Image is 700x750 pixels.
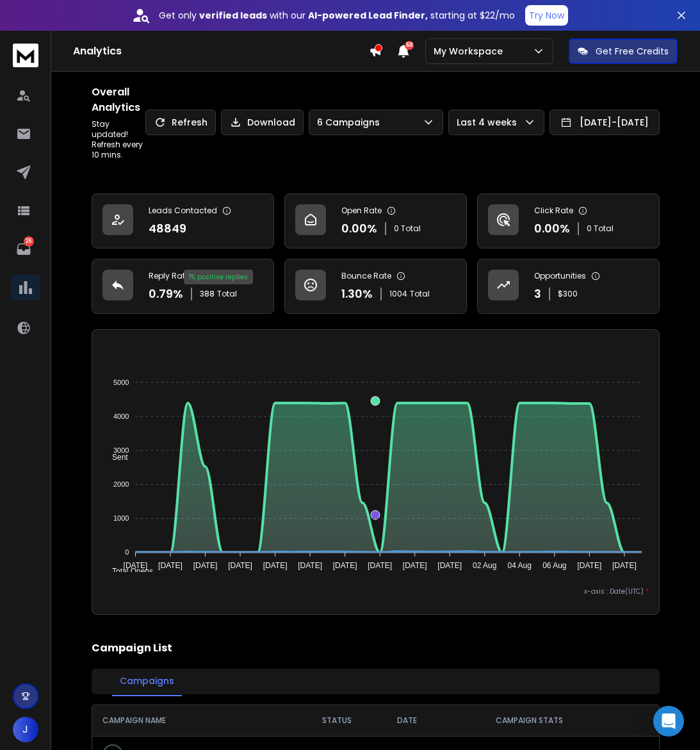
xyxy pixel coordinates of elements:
p: 6 Campaigns [317,116,385,129]
p: 0 Total [394,224,421,234]
p: 0 Total [587,224,614,234]
strong: verified leads [199,9,267,22]
p: 48849 [149,220,186,238]
button: Try Now [525,5,568,26]
span: 388 [200,289,215,299]
tspan: [DATE] [229,561,253,570]
p: Refresh [172,116,208,129]
tspan: 04 Aug [508,561,532,570]
tspan: [DATE] [403,561,427,570]
span: Total [410,289,430,299]
tspan: 3000 [113,446,129,454]
a: Bounce Rate1.30%1004Total [284,259,467,314]
tspan: 1000 [113,514,129,522]
p: My Workspace [434,45,508,58]
div: Open Intercom Messenger [653,706,684,737]
img: logo [13,44,38,67]
a: Leads Contacted48849 [92,193,274,249]
p: Try Now [529,9,564,22]
button: Refresh [145,110,216,135]
p: Get only with our starting at $22/mo [159,9,515,22]
th: DATE [377,705,437,736]
a: Click Rate0.00%0 Total [477,193,660,249]
th: CAMPAIGN STATS [437,705,621,736]
p: Get Free Credits [596,45,669,58]
p: 0.79 % [149,285,183,303]
tspan: 06 Aug [543,561,567,570]
tspan: [DATE] [124,561,148,570]
p: Click Rate [534,206,573,216]
button: Campaigns [112,667,182,696]
th: CAMPAIGN NAME [92,705,297,736]
button: J [13,717,38,742]
tspan: 5000 [113,379,129,386]
tspan: 2000 [113,480,129,488]
span: 50 [405,41,414,50]
tspan: [DATE] [438,561,462,570]
p: Opportunities [534,271,586,281]
p: Open Rate [341,206,382,216]
a: Open Rate0.00%0 Total [284,193,467,249]
strong: AI-powered Lead Finder, [308,9,428,22]
h2: Campaign List [92,640,659,656]
tspan: [DATE] [612,561,637,570]
span: Sent [102,453,128,462]
tspan: [DATE] [193,561,218,570]
tspan: [DATE] [159,561,183,570]
tspan: [DATE] [298,561,323,570]
p: 3 [534,285,541,303]
th: STATUS [297,705,377,736]
tspan: [DATE] [578,561,602,570]
p: 0.00 % [534,220,570,238]
span: Total [217,289,237,299]
button: Download [221,110,304,135]
div: 1 % positive replies [184,270,253,284]
p: Bounce Rate [341,271,391,281]
tspan: [DATE] [333,561,357,570]
p: x-axis : Date(UTC) [102,587,648,596]
p: Reply Rate [149,271,190,281]
a: Opportunities3$300 [477,259,660,314]
a: Reply Rate0.79%388Total1% positive replies [92,259,274,314]
tspan: 02 Aug [473,561,497,570]
span: 1004 [389,289,407,299]
p: 26 [24,236,34,247]
p: $ 300 [558,289,578,299]
h1: Analytics [73,44,369,59]
p: 1.30 % [341,285,373,303]
span: Total Opens [102,567,153,576]
tspan: [DATE] [263,561,288,570]
tspan: [DATE] [368,561,393,570]
p: Last 4 weeks [457,116,522,129]
p: 0.00 % [341,220,377,238]
p: Download [247,116,295,129]
button: [DATE]-[DATE] [549,110,660,135]
tspan: 0 [126,548,129,556]
button: Get Free Credits [569,38,678,64]
p: Leads Contacted [149,206,217,216]
h1: Overall Analytics [92,85,145,115]
p: Stay updated! Refresh every 10 mins. [92,119,145,160]
tspan: 4000 [113,412,129,420]
a: 26 [11,236,37,262]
